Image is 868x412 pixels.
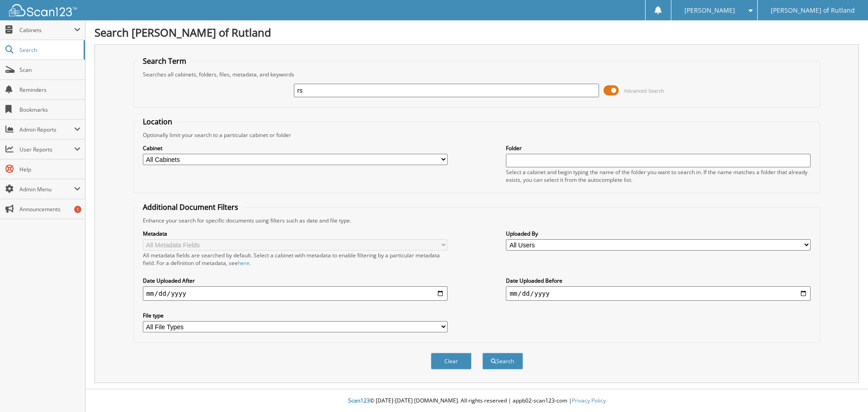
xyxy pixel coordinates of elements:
label: Date Uploaded After [143,277,448,284]
span: Search [19,46,79,54]
button: Clear [431,353,472,369]
label: Cabinet [143,144,448,152]
label: Folder [506,144,811,152]
span: Bookmarks [19,106,80,114]
input: end [506,286,811,301]
div: © [DATE]-[DATE] [DOMAIN_NAME]. All rights reserved | appb02-scan123-com | [85,390,868,412]
label: Metadata [143,230,448,237]
div: Select a cabinet and begin typing the name of the folder you want to search in. If the name match... [506,168,811,184]
legend: Search Term [138,56,191,66]
div: Optionally limit your search to a particular cabinet or folder [138,131,816,139]
label: Date Uploaded Before [506,277,811,284]
div: 1 [74,206,81,213]
div: Enhance your search for specific documents using filters such as date and file type. [138,217,816,224]
a: here [238,259,250,267]
span: Admin Reports [19,126,74,133]
span: [PERSON_NAME] [684,8,735,13]
div: Searches all cabinets, folders, files, metadata, and keywords [138,71,816,78]
legend: Additional Document Filters [138,202,243,212]
span: Announcements [19,205,80,213]
input: start [143,286,448,301]
label: Uploaded By [506,230,811,237]
div: All metadata fields are searched by default. Select a cabinet with metadata to enable filtering b... [143,251,448,267]
a: Privacy Policy [572,397,606,404]
span: Admin Menu [19,185,74,193]
label: File type [143,312,448,319]
span: Scan [19,66,80,74]
img: scan123-logo-white.svg [9,4,77,16]
span: Cabinets [19,26,74,34]
span: [PERSON_NAME] of Rutland [771,8,855,13]
span: Scan123 [348,397,370,404]
span: Reminders [19,86,80,94]
button: Search [482,353,523,369]
h1: Search [PERSON_NAME] of Rutland [94,25,859,40]
legend: Location [138,117,177,127]
span: Advanced Search [624,87,664,94]
span: Help [19,166,80,173]
span: User Reports [19,146,74,153]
